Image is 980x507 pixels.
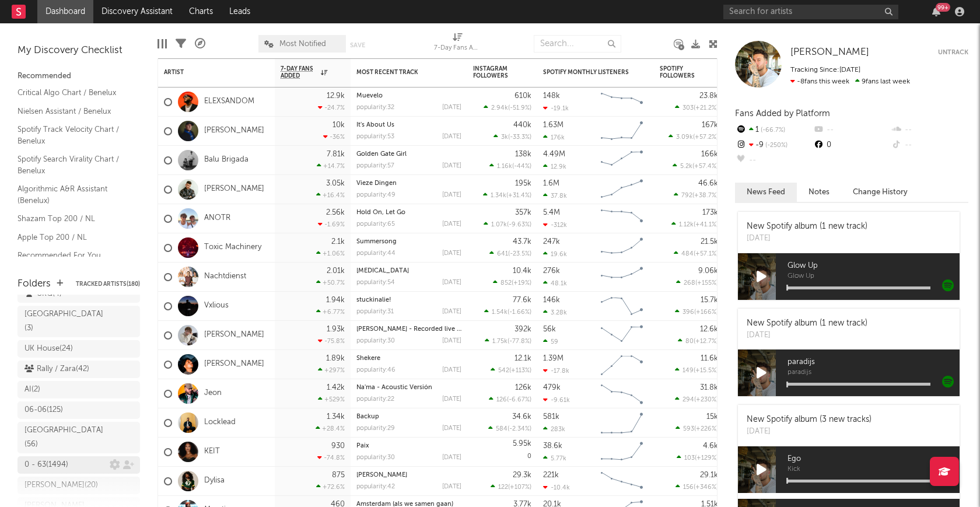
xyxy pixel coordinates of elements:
[787,259,960,273] span: Glow Up
[326,355,345,362] div: 1.89k
[489,250,531,257] div: ( )
[442,250,461,257] div: [DATE]
[356,93,461,99] div: Muevelo
[513,440,531,447] div: 5.95k
[356,151,461,158] div: Golden Gate Girl
[17,422,140,453] a: [GEOGRAPHIC_DATA](56)
[596,350,648,379] svg: Chart title
[699,92,718,100] div: 23.8k
[327,413,345,421] div: 1.34k
[684,280,695,286] span: 268
[281,65,318,79] span: 7-Day Fans Added
[681,251,694,257] span: 484
[596,321,648,350] svg: Chart title
[543,69,631,76] div: Spotify Monthly Listeners
[17,361,140,378] a: Rally / Zara(42)
[543,367,569,375] div: -17.8k
[701,238,718,246] div: 21.5k
[514,163,530,170] span: -44 %
[679,222,694,228] span: 1.12k
[176,29,186,58] div: Filters
[596,204,648,233] svg: Chart title
[543,338,558,345] div: 59
[498,368,509,374] span: 542
[327,326,345,333] div: 1.93k
[514,92,531,100] div: 610k
[543,309,567,316] div: 3.28k
[891,123,968,138] div: --
[442,309,461,315] div: [DATE]
[696,426,716,432] span: +226 %
[356,414,461,420] div: Backup
[723,5,898,19] input: Search for artists
[24,362,89,376] div: Rally / Zara ( 42 )
[356,134,394,140] div: popularity: 53
[356,472,407,478] a: [PERSON_NAME]
[697,280,716,286] span: +155 %
[660,65,701,79] div: Spotify Followers
[318,104,345,111] div: -24.7 %
[543,134,565,141] div: 176k
[543,180,559,187] div: 1.6M
[543,192,567,200] div: 37.8k
[442,338,461,344] div: [DATE]
[543,384,561,391] div: 479k
[543,121,563,129] div: 1.63M
[356,250,395,257] div: popularity: 44
[675,308,718,316] div: ( )
[442,163,461,169] div: [DATE]
[509,397,530,403] span: -6.67 %
[681,193,692,199] span: 792
[671,221,718,228] div: ( )
[932,7,940,16] button: 99+
[326,296,345,304] div: 1.94k
[543,425,565,433] div: 283k
[204,97,254,107] a: ELEXSANDOM
[24,307,107,335] div: [GEOGRAPHIC_DATA] ( 3 )
[735,138,813,153] div: -9
[702,209,718,216] div: 173k
[695,105,716,111] span: +21.2 %
[356,396,394,403] div: popularity: 22
[356,239,461,245] div: Summersong
[17,381,140,398] a: AI(2)
[735,109,830,118] span: Fans Added by Platform
[787,369,960,376] span: paradijs
[24,342,73,356] div: UK House ( 24 )
[17,231,128,244] a: Apple Top 200 / NL
[195,29,205,58] div: A&R Pipeline
[543,104,569,112] div: -19.1k
[318,337,345,345] div: -75.8 %
[356,122,461,128] div: It's About Us
[434,29,481,58] div: 7-Day Fans Added (7-Day Fans Added)
[356,93,383,99] a: Muevelo
[543,221,567,229] div: -312k
[735,153,813,168] div: --
[484,104,531,111] div: ( )
[501,280,512,286] span: 852
[696,309,716,316] span: +166 %
[204,272,246,282] a: Nachtdienst
[204,447,220,457] a: KEIT
[442,396,461,403] div: [DATE]
[682,105,694,111] span: 303
[17,105,128,118] a: Nielsen Assistant / Benelux
[675,425,718,432] div: ( )
[356,122,394,128] a: It's About Us
[747,221,867,233] div: New Spotify album (1 new track)
[356,326,461,333] div: Cecile - Recorded live at ABC Sydney, 30 May 2025
[356,443,369,449] a: Paix
[685,338,694,345] span: 80
[747,330,867,341] div: [DATE]
[442,367,461,373] div: [DATE]
[513,267,531,275] div: 10.4k
[543,92,560,100] div: 148k
[695,251,716,257] span: +57.1 %
[747,426,871,438] div: [DATE]
[790,47,869,57] span: [PERSON_NAME]
[596,88,648,117] svg: Chart title
[317,162,345,170] div: +14.7 %
[356,268,409,274] a: [MEDICAL_DATA]
[356,326,554,333] a: [PERSON_NAME] - Recorded live at [GEOGRAPHIC_DATA], [DATE]
[24,478,98,492] div: [PERSON_NAME] ( 20 )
